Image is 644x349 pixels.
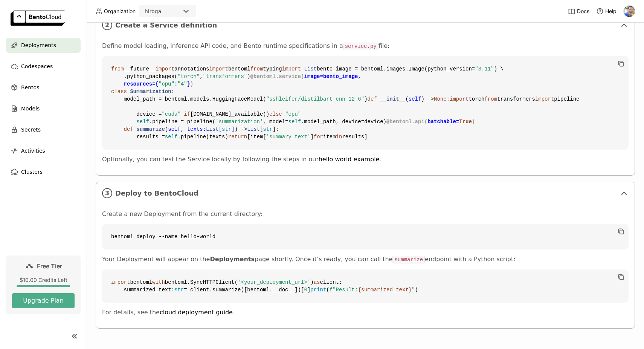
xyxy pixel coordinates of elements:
[206,126,219,132] span: List
[319,156,380,163] a: hello world example
[484,96,497,102] span: from
[21,41,56,50] span: Deployments
[111,89,127,95] span: class
[102,56,629,150] code: __future__ annotations bentoml typing bento_image = bentoml.images.Image(python_version= ) \ .pyt...
[21,125,41,134] span: Secrets
[596,8,617,15] div: Help
[6,80,81,95] a: Bentos
[427,119,472,125] span: batchable=
[12,293,75,308] button: Upgrade Plan
[209,66,228,72] span: import
[568,8,589,15] a: Docs
[130,89,171,95] span: Summarization
[162,111,180,117] span: "cuda"
[343,43,378,50] code: service.py
[247,126,260,132] span: List
[115,21,617,29] span: Create a Service definition
[250,66,263,72] span: from
[368,96,377,102] span: def
[380,96,405,102] span: __init__
[102,269,629,303] code: bentoml bentoml.SyncHTTPClient( ) client: summarized_text: = client.summarize([bentoml.__doc__])[...
[159,81,174,87] span: "cpu"
[11,11,65,26] img: logo
[152,279,165,285] span: with
[21,62,53,71] span: Codespaces
[475,66,494,72] span: "3.11"
[96,14,635,36] div: 2Create a Service definition
[21,146,45,155] span: Activities
[314,134,323,140] span: for
[156,66,174,72] span: import
[288,119,301,125] span: self
[162,8,163,15] input: Selected hiroga.
[177,73,200,80] span: "torch"
[624,6,635,17] img: Hiroaki Ogasawara
[6,38,81,53] a: Deployments
[210,256,255,263] strong: Deployments
[184,111,190,117] span: if
[104,8,136,15] span: Organization
[386,119,475,125] span: @bentoml.api( )
[304,287,307,293] span: 0
[282,66,301,72] span: import
[168,126,234,132] span: self, texts: [ ]
[314,279,320,285] span: as
[285,111,301,117] span: "cpu"
[310,287,326,293] span: print
[37,262,62,270] span: Free Tier
[174,287,184,293] span: str
[535,96,554,102] span: import
[102,256,629,263] p: Your Deployment will appear on the page shortly. Once it’s ready, you can call the endpoint with ...
[238,279,310,285] span: '<your_deployment_url>'
[434,96,447,102] span: None
[111,66,124,72] span: from
[102,224,629,250] code: bentoml deploy --name hello-world
[21,167,43,176] span: Clusters
[102,156,629,163] p: Optionally, you can test the Service locally by following the steps in our .
[102,42,629,50] p: Define model loading, inference API code, and Bento runtime specifications in a file:
[102,20,112,30] i: 2
[336,134,342,140] span: in
[6,256,81,314] a: Free Tier$10.00 Credits LeftUpgrade Plan
[215,119,263,125] span: 'summarization'
[263,126,272,132] span: str
[115,189,617,197] span: Deploy to BentoCloud
[409,96,421,102] span: self
[21,104,40,113] span: Models
[6,101,81,116] a: Models
[165,134,178,140] span: self
[358,287,412,293] span: {summarized_text}
[12,277,75,283] div: $10.00 Credits Left
[160,309,233,316] a: cloud deployment guide
[96,182,635,204] div: 3Deploy to BentoCloud
[222,126,231,132] span: str
[577,8,589,15] span: Docs
[6,59,81,74] a: Codespaces
[266,134,311,140] span: 'summary_text'
[111,279,130,285] span: import
[266,96,364,102] span: "sshleifer/distilbart-cnn-12-6"
[102,309,629,316] p: For details, see the .
[203,73,247,80] span: "transformers"
[6,164,81,179] a: Clusters
[605,8,617,15] span: Help
[177,81,187,87] span: "4"
[304,66,317,72] span: List
[228,134,247,140] span: return
[269,111,282,117] span: else
[136,119,149,125] span: self
[392,256,425,263] code: summarize
[459,119,472,125] span: True
[450,96,469,102] span: import
[6,143,81,158] a: Activities
[21,83,39,92] span: Bentos
[136,126,165,132] span: summarize
[145,8,161,15] div: hiroga
[124,126,133,132] span: def
[102,210,629,218] p: Create a new Deployment from the current directory:
[330,287,415,293] span: f"Result: "
[102,188,112,198] i: 3
[6,122,81,137] a: Secrets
